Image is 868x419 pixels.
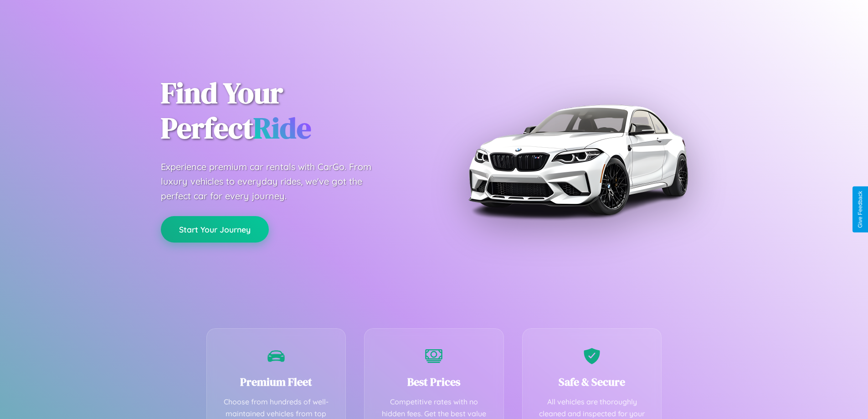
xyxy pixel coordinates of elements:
span: Ride [253,108,311,148]
p: Experience premium car rentals with CarGo. From luxury vehicles to everyday rides, we've got the ... [161,160,389,203]
div: Give Feedback [857,191,863,228]
h1: Find Your Perfect [161,76,421,146]
img: Premium BMW car rental vehicle [464,46,692,274]
button: Start Your Journey [161,216,269,243]
h3: Best Prices [378,374,490,389]
h3: Safe & Secure [536,374,648,389]
h3: Premium Fleet [221,374,332,389]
